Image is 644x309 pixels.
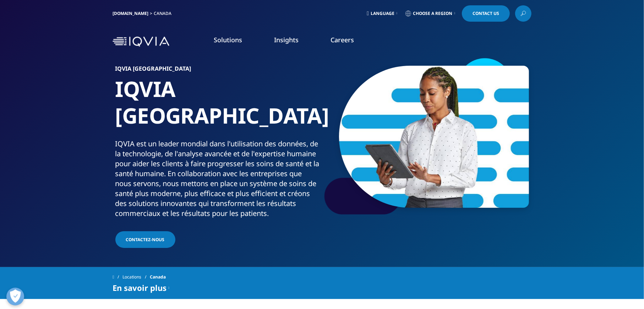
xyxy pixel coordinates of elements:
[113,283,167,292] span: En savoir plus
[115,139,320,218] div: IQVIA est un leader mondial dans l'utilisation des données, de la technologie, de l'analyse avanc...
[413,11,452,16] span: Choose a Region
[154,11,174,16] div: Canada
[126,237,165,243] span: Contactez-Nous
[6,288,24,305] button: Open Preferences
[331,36,354,44] a: Careers
[339,66,529,208] img: 9_rbuportraitoption.jpg
[113,10,148,16] a: [DOMAIN_NAME]
[214,36,242,44] a: Solutions
[462,5,510,22] a: Contact Us
[371,11,394,16] span: Language
[115,66,320,76] h6: IQVIA [GEOGRAPHIC_DATA]
[172,25,531,58] nav: Primary
[274,36,299,44] a: Insights
[473,11,499,16] span: Contact Us
[115,231,175,248] a: Contactez-Nous
[150,271,166,283] span: Canada
[115,76,320,139] h1: IQVIA [GEOGRAPHIC_DATA]
[122,271,150,283] a: Locations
